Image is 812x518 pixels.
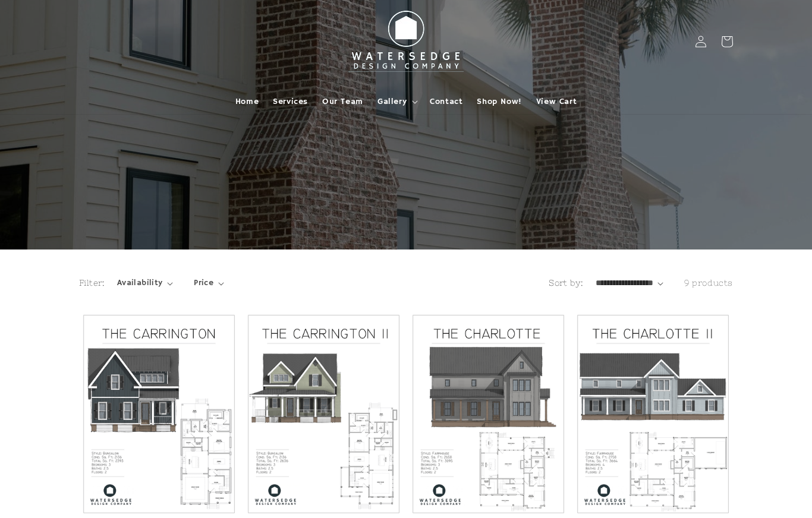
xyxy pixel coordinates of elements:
[194,277,224,289] summary: Price
[423,89,470,114] a: Contact
[341,5,471,78] img: Watersedge Design Co
[430,96,462,107] span: Contact
[370,89,423,114] summary: Gallery
[549,278,583,288] label: Sort by:
[117,277,173,289] summary: Availability (0 selected)
[684,278,733,288] span: 9 products
[536,96,577,107] span: View Cart
[79,277,105,289] h2: Filter:
[377,96,407,107] span: Gallery
[228,89,266,114] a: Home
[273,96,308,107] span: Services
[266,89,315,114] a: Services
[235,96,259,107] span: Home
[315,89,370,114] a: Our Team
[194,277,213,289] span: Price
[529,89,584,114] a: View Cart
[477,96,521,107] span: Shop Now!
[322,96,363,107] span: Our Team
[470,89,528,114] a: Shop Now!
[117,277,163,289] span: Availability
